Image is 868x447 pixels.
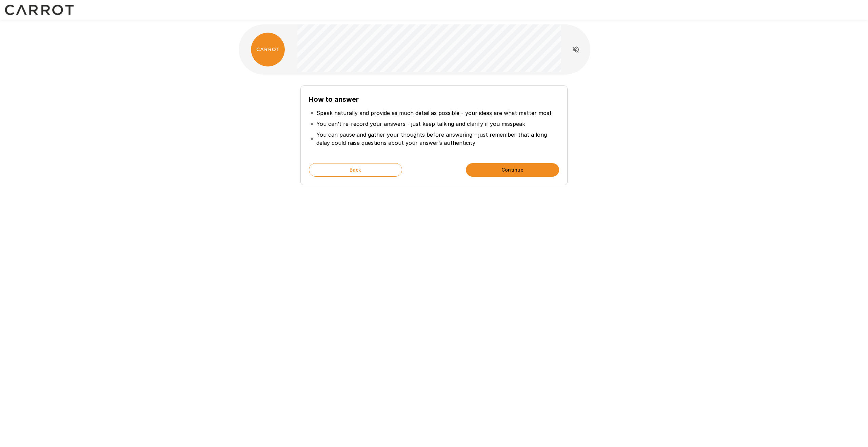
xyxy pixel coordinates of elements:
p: Speak naturally and provide as much detail as possible - your ideas are what matter most [316,109,552,117]
button: Read questions aloud [569,43,583,56]
b: How to answer [309,95,359,103]
p: You can’t re-record your answers - just keep talking and clarify if you misspeak [316,120,525,128]
img: carrot_logo.png [251,33,285,66]
button: Continue [466,163,559,177]
button: Back [309,163,402,177]
p: You can pause and gather your thoughts before answering – just remember that a long delay could r... [316,131,558,147]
